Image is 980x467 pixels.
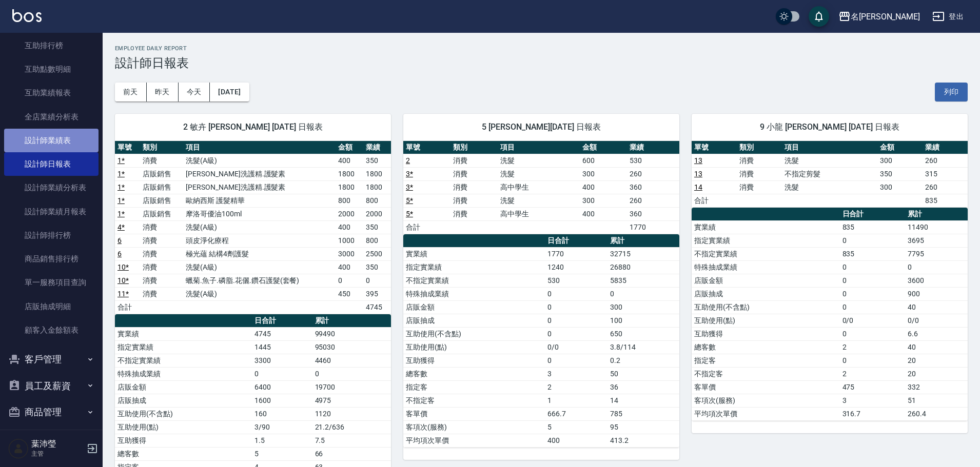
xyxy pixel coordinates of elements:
td: 消費 [737,180,782,194]
h2: Employee Daily Report [115,45,968,52]
td: 消費 [450,180,498,194]
td: 6.6 [905,327,968,340]
td: 0 [545,327,607,340]
td: 洗髮 [782,180,877,194]
td: 合計 [403,220,450,234]
td: 合計 [115,300,140,314]
td: 350 [363,220,391,234]
td: 1800 [363,167,391,180]
td: 160 [252,407,312,420]
td: 835 [840,220,905,234]
td: 20 [905,354,968,367]
td: 7795 [905,247,968,260]
td: 平均項次單價 [692,407,840,420]
a: 設計師業績月報表 [4,200,99,224]
button: 前天 [115,83,147,101]
td: 店販銷售 [140,180,184,194]
td: 1800 [336,167,363,180]
a: 單一服務項目查詢 [4,271,99,294]
td: 高中學生 [498,180,580,194]
td: 3 [545,367,607,380]
th: 單號 [692,141,737,154]
td: 客項次(服務) [403,420,545,434]
td: 特殊抽成業績 [692,260,840,274]
td: 40 [905,340,968,354]
td: 99490 [312,327,391,340]
h3: 設計師日報表 [115,56,968,70]
td: 1770 [545,247,607,260]
td: 0 [363,274,391,287]
td: 4745 [363,300,391,314]
td: 0 [840,287,905,300]
td: 客項次(服務) [692,394,840,407]
td: 400 [336,154,363,167]
td: 3695 [905,234,968,247]
td: 消費 [450,194,498,207]
th: 業績 [627,141,679,154]
td: 300 [877,154,923,167]
td: 4460 [312,354,391,367]
p: 主管 [31,449,84,458]
td: 400 [336,260,363,274]
td: 785 [607,407,679,420]
td: 指定客 [403,380,545,394]
td: 400 [580,207,627,220]
th: 項目 [782,141,877,154]
td: 指定客 [692,354,840,367]
td: 5 [252,447,312,460]
a: 6 [117,250,122,258]
td: 店販抽成 [403,314,545,327]
td: 洗髮(A級) [183,220,336,234]
td: 店販金額 [403,300,545,314]
td: 300 [580,167,627,180]
th: 金額 [877,141,923,154]
th: 項目 [183,141,336,154]
td: 店販金額 [115,380,252,394]
th: 日合計 [252,314,312,328]
a: 設計師日報表 [4,152,99,176]
td: [PERSON_NAME]洗護精.護髮素 [183,167,336,180]
td: 360 [627,207,679,220]
td: 互助使用(點) [403,340,545,354]
th: 類別 [450,141,498,154]
td: 0 [840,274,905,287]
td: 5835 [607,274,679,287]
td: 1 [545,394,607,407]
td: 實業績 [692,220,840,234]
td: 洗髮 [498,154,580,167]
td: 20 [905,367,968,380]
a: 設計師業績表 [4,129,99,152]
h5: 葉沛瑩 [31,439,84,449]
table: a dense table [692,141,968,208]
button: save [809,6,829,27]
td: 店販抽成 [115,394,252,407]
td: 店販銷售 [140,167,184,180]
td: 3600 [905,274,968,287]
th: 金額 [580,141,627,154]
img: Person [8,438,29,459]
td: 消費 [140,220,184,234]
td: 消費 [450,154,498,167]
th: 日合計 [840,208,905,221]
a: 6 [117,236,122,245]
td: 消費 [737,154,782,167]
td: 消費 [737,167,782,180]
td: 摩洛哥優油100ml [183,207,336,220]
td: 32715 [607,247,679,260]
td: 不指定剪髮 [782,167,877,180]
button: 昨天 [147,83,179,101]
table: a dense table [403,234,679,448]
td: 互助使用(不含點) [403,327,545,340]
td: 0 [607,287,679,300]
td: 不指定客 [403,394,545,407]
td: [PERSON_NAME]洗護精.護髮素 [183,180,336,194]
td: 360 [627,180,679,194]
button: 名[PERSON_NAME] [834,6,924,27]
td: 14 [607,394,679,407]
td: 特殊抽成業績 [403,287,545,300]
td: 4975 [312,394,391,407]
td: 40 [905,300,968,314]
button: 員工及薪資 [4,373,99,399]
td: 300 [607,300,679,314]
td: 洗髮(A級) [183,154,336,167]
